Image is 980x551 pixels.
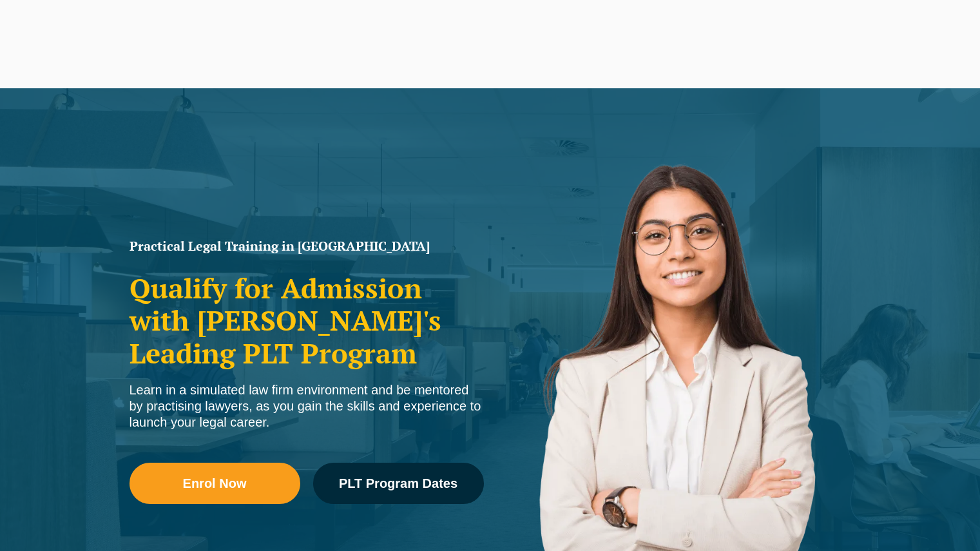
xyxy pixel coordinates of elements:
[183,477,247,490] span: Enrol Now
[130,463,300,504] a: Enrol Now
[130,240,484,253] h1: Practical Legal Training in [GEOGRAPHIC_DATA]
[130,382,484,430] div: Learn in a simulated law firm environment and be mentored by practising lawyers, as you gain the ...
[313,463,484,504] a: PLT Program Dates
[130,272,484,369] h2: Qualify for Admission with [PERSON_NAME]'s Leading PLT Program
[339,477,457,490] span: PLT Program Dates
